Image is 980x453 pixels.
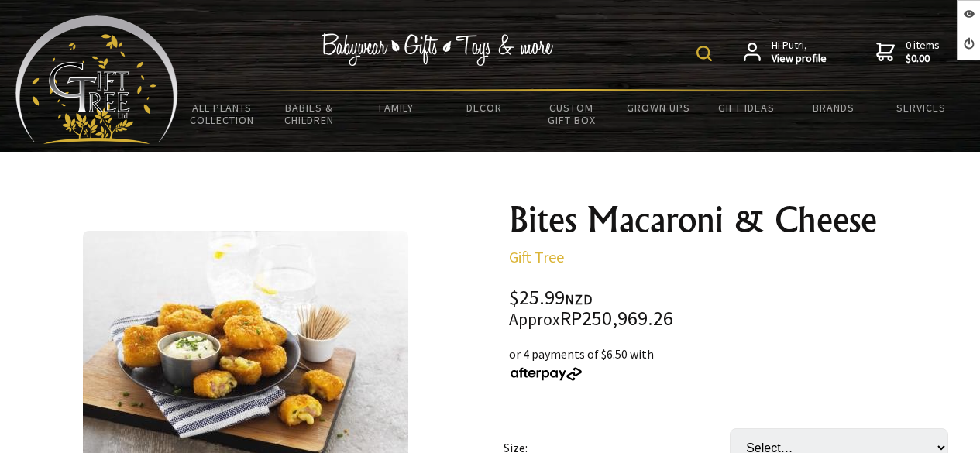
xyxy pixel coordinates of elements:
[509,201,961,239] h1: Bites Macaroni & Cheese
[615,91,703,124] a: Grown Ups
[703,91,790,124] a: Gift Ideas
[266,91,353,136] a: Babies & Children
[528,91,615,136] a: Custom Gift Box
[877,91,965,124] a: Services
[509,309,560,330] small: Approx
[906,52,940,66] strong: $0.00
[322,33,554,66] img: Babywear - Gifts - Toys & more
[509,288,961,329] div: $25.99 RP250,969.26
[178,91,266,136] a: All Plants Collection
[565,290,593,308] span: NZD
[772,52,827,66] strong: View profile
[440,91,528,124] a: Decor
[876,39,940,66] a: 0 items$0.00
[353,91,441,124] a: Family
[509,345,961,382] div: or 4 payments of $6.50 with
[789,91,877,124] a: Brands
[744,39,827,66] a: Hi Putri,View profile
[509,367,583,381] img: Afterpay
[696,46,712,61] img: product search
[15,15,178,144] img: Babyware - Gifts - Toys and more...
[509,247,564,266] a: Gift Tree
[906,38,940,66] span: 0 items
[772,39,827,66] span: Hi Putri,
